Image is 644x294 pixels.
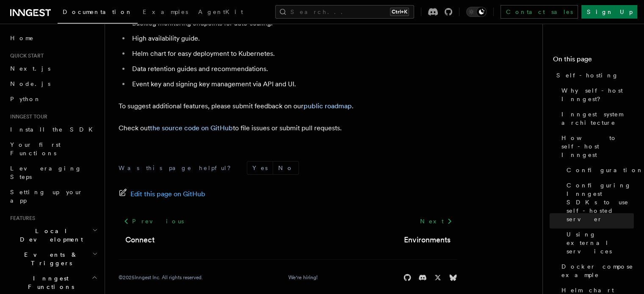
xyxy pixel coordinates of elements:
p: Check out to file issues or submit pull requests. [119,122,457,134]
a: Your first Functions [7,137,100,161]
span: Local Development [7,227,92,244]
span: Setting up your app [10,189,83,204]
a: We're hiring! [288,274,318,281]
a: public roadmap [304,102,352,110]
a: Next.js [7,61,100,76]
span: Next.js [10,65,50,72]
a: Sign Up [581,5,637,19]
span: Inngest Functions [7,274,91,291]
a: Connect [125,234,155,246]
a: Using external services [563,227,634,259]
span: Edit this page on GitHub [130,188,205,200]
button: Toggle dark mode [466,7,486,17]
a: Leveraging Steps [7,161,100,184]
a: the source code on GitHub [150,124,233,132]
a: Inngest system architecture [558,107,634,130]
span: Configuration [567,166,644,174]
kbd: Ctrl+K [390,8,409,16]
li: Event key and signing key management via API and UI. [130,78,457,90]
span: Events & Triggers [7,250,92,267]
button: No [273,162,299,174]
span: Features [7,215,35,222]
span: Inngest system architecture [561,110,634,127]
span: Leveraging Steps [10,165,82,180]
h4: On this page [553,54,634,68]
p: Was this page helpful? [119,164,237,172]
a: Environments [404,234,451,246]
a: Self-hosting [553,68,634,83]
span: Install the SDK [10,126,98,133]
span: Documentation [63,8,133,15]
a: Previous [119,214,188,229]
span: Configuring Inngest SDKs to use self-hosted server [567,181,634,223]
span: Inngest tour [7,113,47,120]
span: Quick start [7,52,44,59]
span: Using external services [567,230,634,256]
a: How to self-host Inngest [558,130,634,162]
a: Why self-host Inngest? [558,83,634,107]
span: Why self-host Inngest? [561,86,634,103]
span: Self-hosting [556,71,619,80]
a: Docker compose example [558,259,634,283]
div: © 2025 Inngest Inc. All rights reserved. [119,274,203,281]
a: Configuring Inngest SDKs to use self-hosted server [563,178,634,227]
span: Your first Functions [10,141,61,157]
a: Next [415,214,457,229]
span: How to self-host Inngest [561,134,634,159]
li: Data retention guides and recommendations. [130,63,457,75]
span: Home [10,34,34,42]
span: Node.js [10,80,50,87]
a: Documentation [58,3,138,24]
button: Local Development [7,223,100,247]
a: Install the SDK [7,122,100,137]
a: Setting up your app [7,184,100,208]
a: Contact sales [500,5,578,19]
a: Configuration [563,162,634,178]
a: Python [7,91,100,107]
a: AgentKit [193,3,248,23]
button: Events & Triggers [7,247,100,271]
a: Home [7,30,100,46]
button: Search...Ctrl+K [275,5,414,19]
li: High availability guide. [130,33,457,44]
span: AgentKit [198,8,243,15]
p: To suggest additional features, please submit feedback on our . [119,100,457,112]
span: Python [10,96,41,102]
li: Helm chart for easy deployment to Kubernetes. [130,48,457,60]
span: Docker compose example [561,262,634,279]
span: Examples [143,8,188,15]
a: Examples [138,3,193,23]
a: Edit this page on GitHub [119,188,205,200]
button: Yes [247,162,273,174]
a: Node.js [7,76,100,91]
